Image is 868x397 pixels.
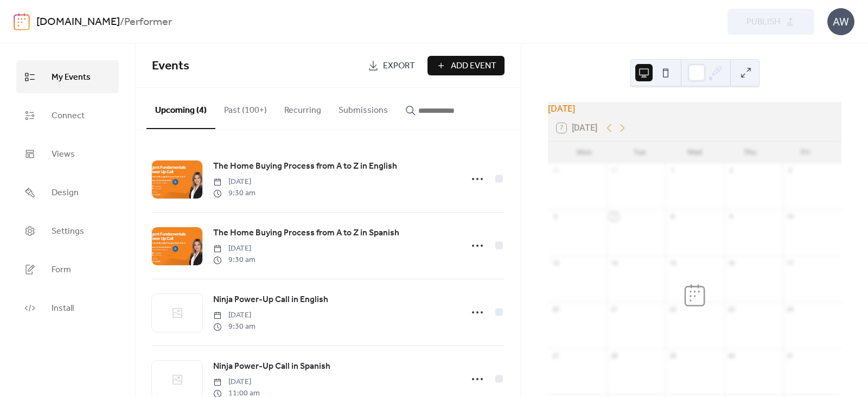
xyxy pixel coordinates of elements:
a: Export [360,56,423,75]
div: 23 [727,305,736,313]
div: 31 [786,351,794,360]
a: Connect [16,99,119,132]
div: 24 [786,305,794,313]
div: Thu [722,142,777,163]
a: My Events [16,60,119,93]
button: Add Event [427,56,505,75]
span: The Home Buying Process from A to Z in Spanish [213,227,399,240]
div: 30 [610,167,618,175]
div: 21 [610,305,618,313]
div: 22 [668,305,676,313]
button: Past (100+) [215,88,276,128]
div: 2 [727,167,736,175]
span: Events [152,54,189,78]
span: Install [52,300,74,317]
div: 27 [551,351,559,360]
div: AW [827,8,854,35]
a: Design [16,176,119,209]
a: Ninja Power-Up Call in English [213,293,328,307]
b: / [120,12,124,33]
div: Mon [557,142,612,163]
a: Form [16,253,119,286]
div: 17 [786,259,794,267]
span: 9:30 am [213,321,256,332]
div: 8 [668,213,676,221]
span: [DATE] [213,176,256,188]
a: Ninja Power-Up Call in Spanish [213,360,330,374]
div: 30 [727,351,736,360]
b: Performer [124,12,172,33]
div: Tue [612,142,667,163]
div: 13 [551,259,559,267]
span: Ninja Power-Up Call in Spanish [213,360,330,373]
span: Design [52,184,79,201]
button: Submissions [330,88,397,128]
span: [DATE] [213,310,256,321]
span: Export [383,60,415,73]
button: Upcoming (4) [146,88,215,129]
div: 6 [551,213,559,221]
a: The Home Buying Process from A to Z in Spanish [213,226,399,240]
a: Install [16,291,119,324]
span: [DATE] [213,243,256,254]
div: [DATE] [548,102,841,115]
div: 14 [610,259,618,267]
img: logo [14,13,30,30]
span: The Home Buying Process from A to Z in English [213,160,397,173]
a: Views [16,137,119,170]
a: The Home Buying Process from A to Z in English [213,159,397,174]
span: Form [52,261,71,278]
div: 15 [668,259,676,267]
span: Ninja Power-Up Call in English [213,293,328,306]
div: 7 [610,213,618,221]
span: 9:30 am [213,188,256,199]
div: 9 [727,213,736,221]
span: Connect [52,107,85,124]
span: Views [52,146,75,163]
div: Wed [667,142,723,163]
span: 9:30 am [213,254,256,266]
div: 29 [668,351,676,360]
div: 28 [610,351,618,360]
span: Settings [52,223,84,240]
div: 16 [727,259,736,267]
div: 10 [786,213,794,221]
div: 20 [551,305,559,313]
div: 29 [551,167,559,175]
button: Recurring [276,88,330,128]
div: 3 [786,167,794,175]
span: Add Event [451,60,496,73]
a: Settings [16,214,119,247]
div: 1 [668,167,676,175]
span: My Events [52,69,91,86]
div: Fri [777,142,833,163]
span: [DATE] [213,376,260,388]
a: [DOMAIN_NAME] [36,12,120,33]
